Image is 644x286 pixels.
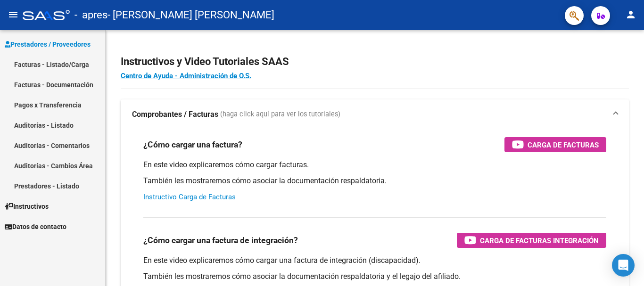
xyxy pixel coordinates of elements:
a: Centro de Ayuda - Administración de O.S. [121,72,251,80]
span: Datos de contacto [5,221,66,232]
button: Carga de Facturas [504,137,606,152]
p: En este video explicaremos cómo cargar una factura de integración (discapacidad). [143,255,606,266]
div: Open Intercom Messenger [612,254,635,277]
mat-icon: person [625,9,636,20]
h3: ¿Cómo cargar una factura? [143,138,242,151]
h2: Instructivos y Video Tutoriales SAAS [121,53,629,71]
p: También les mostraremos cómo asociar la documentación respaldatoria. [143,176,606,186]
span: Prestadores / Proveedores [5,39,91,49]
a: Instructivo Carga de Facturas [143,193,236,201]
span: (haga click aquí para ver los tutoriales) [220,109,340,120]
span: - [PERSON_NAME] [PERSON_NAME] [107,5,274,25]
strong: Comprobantes / Facturas [132,109,218,120]
h3: ¿Cómo cargar una factura de integración? [143,234,298,247]
button: Carga de Facturas Integración [457,233,606,248]
span: Carga de Facturas [528,139,599,151]
span: Instructivos [5,201,49,212]
mat-icon: menu [8,9,19,20]
p: En este video explicaremos cómo cargar facturas. [143,160,606,170]
span: - apres [74,5,107,25]
mat-expansion-panel-header: Comprobantes / Facturas (haga click aquí para ver los tutoriales) [121,99,629,130]
span: Carga de Facturas Integración [480,235,599,246]
p: También les mostraremos cómo asociar la documentación respaldatoria y el legajo del afiliado. [143,271,606,282]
